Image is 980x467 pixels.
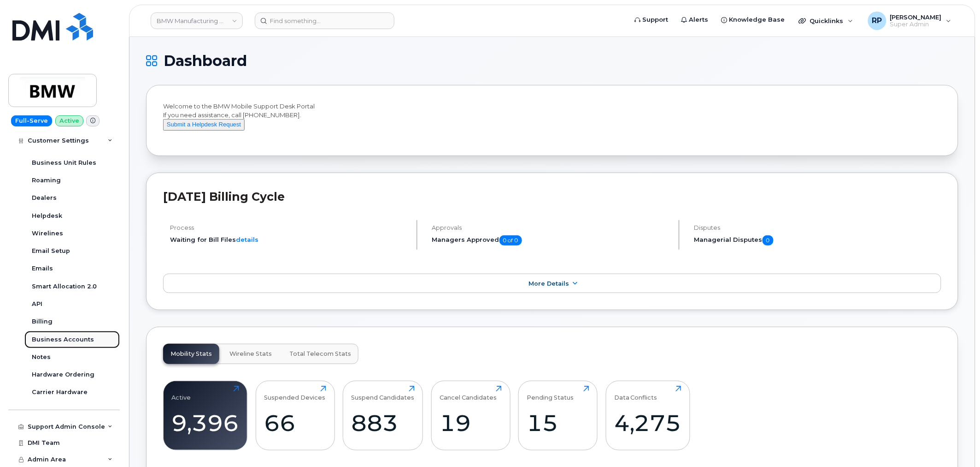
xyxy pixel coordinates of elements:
[352,386,415,401] div: Suspend Candidates
[163,119,245,131] button: Submit a Helpdesk Request
[172,386,239,445] a: Active9,396
[172,409,239,437] div: 9,396
[432,235,671,245] h5: Managers Approved
[264,409,326,437] div: 66
[163,102,941,139] div: Welcome to the BMW Mobile Support Desk Portal If you need assistance, call [PHONE_NUMBER].
[264,386,326,445] a: Suspended Devices66
[264,386,325,401] div: Suspended Devices
[527,386,574,401] div: Pending Status
[170,235,409,244] li: Waiting for Bill Files
[172,386,191,401] div: Active
[352,409,415,437] div: 883
[163,190,941,204] h2: [DATE] Billing Cycle
[163,120,245,128] a: Submit a Helpdesk Request
[527,386,589,445] a: Pending Status15
[236,236,258,243] a: details
[529,280,569,287] span: More Details
[289,350,351,358] span: Total Telecom Stats
[499,235,522,245] span: 0 of 0
[170,224,409,231] h4: Process
[763,235,774,245] span: 0
[229,350,272,358] span: Wireline Stats
[614,386,681,445] a: Data Conflicts4,275
[164,54,247,68] span: Dashboard
[432,224,671,231] h4: Approvals
[440,386,497,401] div: Cancel Candidates
[440,386,502,445] a: Cancel Candidates19
[694,224,941,231] h4: Disputes
[614,386,657,401] div: Data Conflicts
[614,409,681,437] div: 4,275
[527,409,589,437] div: 15
[352,386,415,445] a: Suspend Candidates883
[694,235,941,245] h5: Managerial Disputes
[440,409,502,437] div: 19
[940,427,973,460] iframe: Messenger Launcher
